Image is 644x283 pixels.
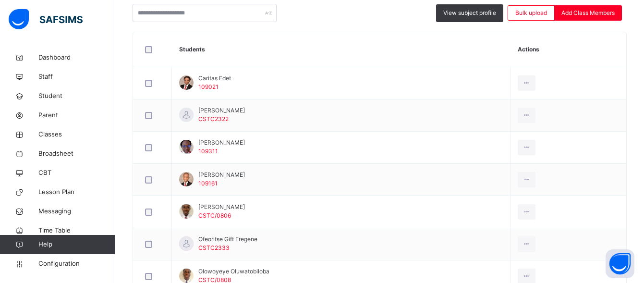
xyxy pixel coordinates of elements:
span: Student [38,91,115,101]
img: safsims [9,9,83,29]
span: [PERSON_NAME] [198,203,245,211]
span: Dashboard [38,53,115,62]
span: Configuration [38,259,115,269]
span: Olowoyeye Oluwatobiloba [198,267,269,276]
span: CSTC2322 [198,115,229,123]
span: Parent [38,111,115,120]
span: Time Table [38,226,115,235]
span: Messaging [38,207,115,216]
span: [PERSON_NAME] [198,106,245,115]
span: 109021 [198,83,219,90]
span: Help [38,240,115,249]
span: [PERSON_NAME] [198,138,245,147]
span: Broadsheet [38,149,115,159]
span: [PERSON_NAME] [198,171,245,179]
span: Classes [38,130,115,139]
span: View subject profile [443,9,496,17]
span: CBT [38,168,115,178]
span: CSTC/0806 [198,212,231,219]
span: Ofeoritse Gift Fregene [198,235,257,244]
span: 109161 [198,180,218,187]
th: Students [172,32,510,67]
button: Open asap [606,249,634,278]
span: Staff [38,72,115,82]
th: Actions [510,32,626,67]
span: Caritas Edet [198,74,231,83]
span: 109311 [198,148,218,155]
span: Lesson Plan [38,187,115,197]
span: Add Class Members [561,9,615,17]
span: CSTC2333 [198,244,230,251]
span: Bulk upload [515,9,547,17]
